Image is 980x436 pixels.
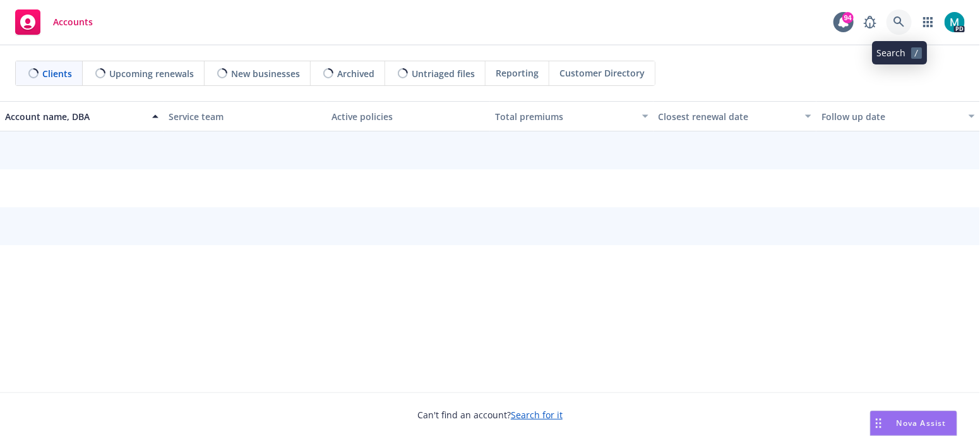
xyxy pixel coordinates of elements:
[916,9,941,35] a: Switch app
[659,110,798,123] div: Closest renewal date
[109,67,194,80] span: Upcoming renewals
[164,101,327,131] button: Service team
[496,66,539,80] span: Reporting
[332,110,485,123] div: Active policies
[897,418,947,428] span: Nova Assist
[887,9,912,35] a: Search
[412,67,475,80] span: Untriaged files
[53,17,93,27] span: Accounts
[10,4,98,40] a: Accounts
[326,101,490,131] button: Active policies
[511,409,563,421] a: Search for it
[842,12,854,23] div: 94
[490,101,654,131] button: Total premiums
[559,66,645,80] span: Customer Directory
[231,67,300,80] span: New businesses
[654,101,817,131] button: Closest renewal date
[816,101,980,131] button: Follow up date
[337,67,374,80] span: Archived
[417,408,563,421] span: Can't find an account?
[5,110,145,123] div: Account name, DBA
[945,12,965,32] img: photo
[169,110,322,123] div: Service team
[857,9,883,35] a: Report a Bug
[870,411,957,436] button: Nova Assist
[822,110,961,123] div: Follow up date
[42,67,72,80] span: Clients
[495,110,635,123] div: Total premiums
[871,411,887,435] div: Drag to move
